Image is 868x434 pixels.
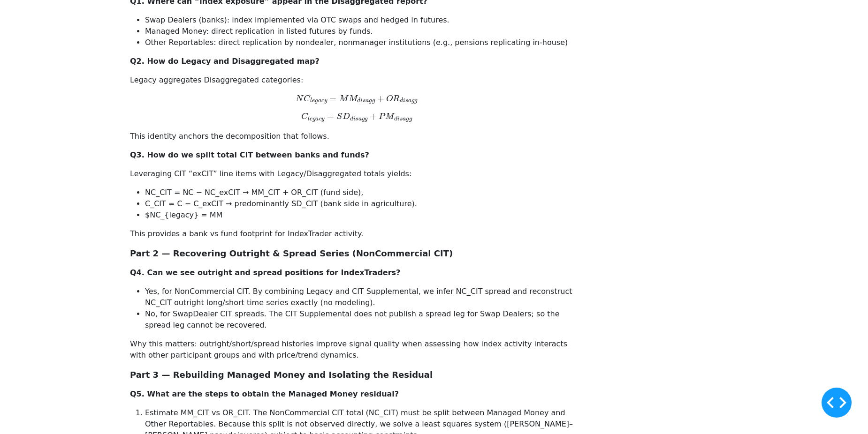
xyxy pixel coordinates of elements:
li: Managed Money: direct replication in listed futures by funds. [145,26,583,37]
p: Legacy aggregates Disaggregated categories: [130,75,583,86]
strong: Q4. Can we see outright and spread positions for IndexTraders? [130,268,400,277]
li: Yes, for NonCommercial CIT. By combining Legacy and CIT Supplemental, we infer NC_CIT spread and ... [145,286,583,308]
p: Why this matters: outright/short/spread histories improve signal quality when assessing how index... [130,338,583,361]
span: Part 3 — Rebuilding Managed Money and Isolating the Residual [130,370,433,380]
li: Other Reportables: direct replication by nondealer, nonmanager institutions (e.g., pensions repli... [145,37,583,48]
li: C_CIT = C − C_exCIT → predominantly SD_CIT (bank side in agriculture). [145,198,583,210]
li: No, for SwapDealer CIT spreads. The CIT Supplemental does not publish a spread leg for Swap Deale... [145,308,583,331]
li: Swap Dealers (banks): index implemented via OTC swaps and hedged in futures. [145,15,583,26]
li: $NC_{legacy} = MM [145,210,583,221]
p: This identity anchors the decomposition that follows. [130,131,583,142]
strong: Q3. How do we split total CIT between banks and funds? [130,150,369,159]
span: Part 2 — Recovering Outright & Spread Series (NonCommercial CIT) [130,248,453,258]
li: NC_CIT = NC − NC_exCIT → MM_CIT + OR_CIT (fund side), [145,187,583,198]
p: This provides a bank vs fund footprint for IndexTrader activity. [130,228,583,239]
p: Leveraging CIT “exCIT” line items with Legacy/Disaggregated totals yields: [130,168,583,180]
strong: Q2. How do Legacy and Disaggregated map? [130,57,320,66]
strong: Q5. What are the steps to obtain the Managed Money residual? [130,389,399,398]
